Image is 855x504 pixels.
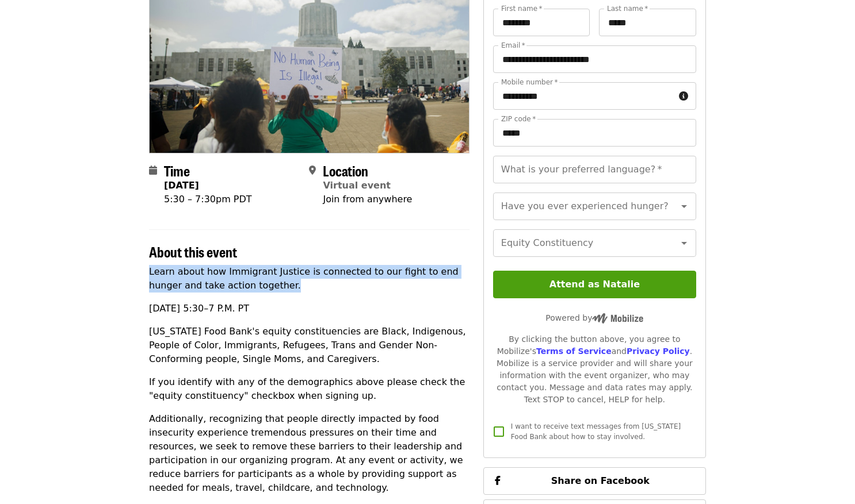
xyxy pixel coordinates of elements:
[501,42,525,49] label: Email
[323,180,391,191] a: Virtual event
[149,265,470,293] p: Learn about how Immigrant Justice is connected to our fight to end hunger and take action together.
[149,241,237,261] span: About this event
[493,9,590,36] input: First name
[676,235,692,251] button: Open
[679,91,688,102] i: circle-info icon
[551,475,650,486] span: Share on Facebook
[149,412,470,495] p: Additionally, recognizing that people directly impacted by food insecurity experience tremendous ...
[493,271,696,298] button: Attend as Natalie
[627,347,690,356] a: Privacy Policy
[599,9,696,36] input: Last name
[164,180,199,191] strong: [DATE]
[536,347,612,356] a: Terms of Service
[592,313,643,324] img: Powered by Mobilize
[607,5,648,12] label: Last name
[164,160,190,180] span: Time
[483,467,706,495] button: Share on Facebook
[501,116,536,122] label: ZIP code
[323,160,368,180] span: Location
[493,156,696,183] input: What is your preferred language?
[493,82,674,110] input: Mobile number
[493,333,696,406] div: By clicking the button above, you agree to Mobilize's and . Mobilize is a service provider and wi...
[309,165,316,176] i: map-marker-alt icon
[149,375,470,403] p: If you identify with any of the demographics above please check the "equity constituency" checkbo...
[545,313,643,322] span: Powered by
[323,194,412,205] span: Join from anywhere
[149,325,470,366] p: [US_STATE] Food Bank's equity constituencies are Black, Indigenous, People of Color, Immigrants, ...
[149,302,470,316] p: [DATE] 5:30–7 P.M. PT
[676,198,692,214] button: Open
[511,422,681,441] span: I want to receive text messages from [US_STATE] Food Bank about how to stay involved.
[501,79,558,86] label: Mobile number
[493,119,696,147] input: ZIP code
[493,45,696,73] input: Email
[149,165,157,176] i: calendar icon
[164,193,252,206] div: 5:30 – 7:30pm PDT
[501,5,543,12] label: First name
